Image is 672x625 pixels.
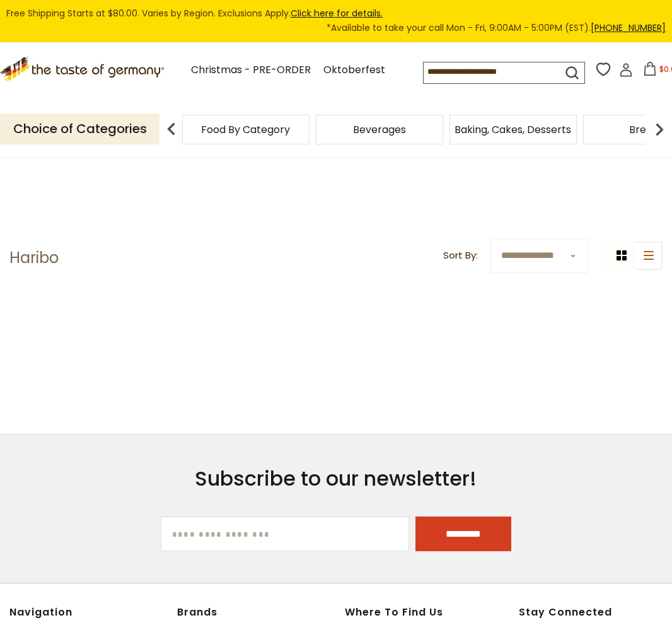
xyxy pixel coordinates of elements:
[161,466,511,491] h3: Subscribe to our newsletter!
[291,7,383,20] a: Click here for details.
[629,125,664,134] a: Breads
[9,248,59,267] h1: Haribo
[201,125,290,134] a: Food By Category
[591,21,666,34] a: [PHONE_NUMBER]
[443,248,478,264] label: Sort By:
[327,21,666,35] span: *Available to take your call Mon - Fri, 9:00AM - 5:00PM (EST).
[323,62,385,79] a: Oktoberfest
[9,606,166,619] h4: Navigation
[647,117,672,142] img: next arrow
[191,62,311,79] a: Christmas - PRE-ORDER
[6,6,666,36] div: Free Shipping Starts at $80.00. Varies by Region. Exclusions Apply.
[519,606,663,619] h4: Stay Connected
[455,125,571,134] a: Baking, Cakes, Desserts
[353,125,406,134] a: Beverages
[345,606,469,619] h4: Where to find us
[177,606,334,619] h4: Brands
[159,117,184,142] img: previous arrow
